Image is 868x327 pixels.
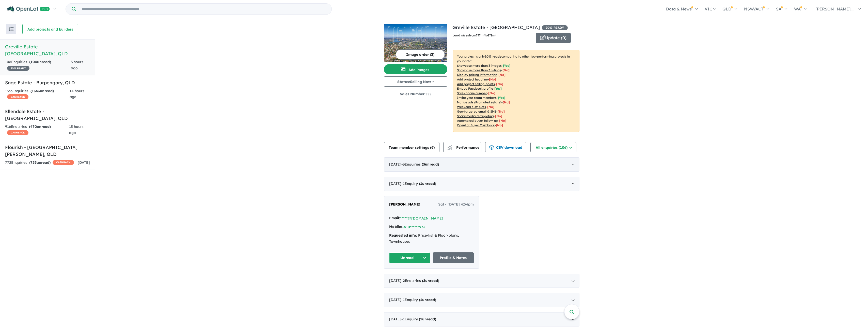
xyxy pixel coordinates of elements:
[396,49,445,60] button: Image order (3)
[384,142,439,152] button: Team member settings (6)
[457,64,502,67] u: Showcase more than 3 images
[53,160,74,165] span: CASHBACK
[29,124,51,129] strong: ( unread)
[78,160,90,165] span: [DATE]
[5,88,70,100] div: 1363 Enquir ies
[5,79,90,86] h5: Sage Estate - Burpengary , QLD
[29,160,51,165] strong: ( unread)
[5,160,74,166] div: 772 Enquir ies
[448,145,452,148] img: line-chart.svg
[503,64,510,67] span: [ Yes ]
[384,89,447,99] button: Sales Number:???
[495,33,496,36] sup: 2
[476,33,485,37] u: ??? m
[423,278,425,283] span: 2
[401,317,436,321] span: - 1 Enquir y
[71,60,83,70] span: 3 hours ago
[389,252,430,263] button: Unread
[401,181,436,186] span: - 1 Enquir y
[419,317,436,321] strong: ( unread)
[495,114,502,118] span: [No]
[457,123,495,127] u: OpenLot Buyer Cashback
[384,293,579,307] div: [DATE]
[5,43,90,57] h5: Greville Estate - [GEOGRAPHIC_DATA] , QLD
[419,297,436,302] strong: ( unread)
[457,96,497,100] u: Invite your team members
[9,27,14,31] img: sort.svg
[431,145,433,150] span: 6
[384,274,579,288] div: [DATE]
[443,142,481,152] button: Performance
[384,24,447,62] img: Greville Estate - Wooloowin
[494,87,502,90] span: [ Yes ]
[420,181,422,186] span: 1
[489,145,494,150] img: download icon
[389,216,400,220] strong: Email:
[457,100,501,104] u: Native ads (Promoted estate)
[489,77,496,81] span: [ No ]
[389,233,474,245] div: Price-list & Floor-plans, Townhouses
[457,68,501,72] u: Showcase more than 3 listings
[438,201,474,208] span: Sat - [DATE] 4:54pm
[423,162,425,167] span: 3
[488,91,495,95] span: [ No ]
[30,160,37,165] span: 755
[457,82,495,86] u: Add project selling-points
[69,124,84,135] span: 15 hours ago
[447,147,452,150] img: bar-chart.svg
[452,33,469,37] b: Land sizes
[389,201,420,208] a: [PERSON_NAME]
[32,89,40,93] span: 1363
[384,64,447,74] button: Add images
[457,73,497,77] u: Display pricing information
[30,89,54,93] strong: ( unread)
[389,202,420,207] span: [PERSON_NAME]
[485,142,526,152] button: CSV download
[503,100,510,104] span: [No]
[530,142,576,152] button: All enquiries (106)
[457,110,496,113] u: Geo-targeted email & SMS
[448,145,479,150] span: Performance
[498,96,505,100] span: [ Yes ]
[433,252,474,263] a: Profile & Notes
[70,89,84,99] span: 14 hours ago
[5,124,69,136] div: 916 Enquir ies
[498,73,506,77] span: [ No ]
[7,6,50,12] img: Openlot PRO Logo White
[498,110,505,113] span: [No]
[401,297,436,302] span: - 1 Enquir y
[542,25,568,30] span: 20 % READY
[22,24,78,34] button: Add projects and builders
[457,105,486,109] u: Weekend eDM slots
[452,24,540,30] a: Greville Estate - [GEOGRAPHIC_DATA]
[384,177,579,191] div: [DATE]
[422,162,439,167] strong: ( unread)
[384,312,579,326] div: [DATE]
[453,50,579,132] p: Your project is only comparing to other top-performing projects in your area: - - - - - - - - - -...
[77,4,330,15] input: Try estate name, suburb, builder or developer
[389,233,417,238] strong: Requested info:
[457,87,493,90] u: Embed Facebook profile
[815,6,855,11] span: [PERSON_NAME]....
[422,278,439,283] strong: ( unread)
[419,181,436,186] strong: ( unread)
[7,94,28,99] span: CASHBACK
[384,157,579,172] div: [DATE]
[457,119,498,122] u: Automated buyer follow-up
[536,33,571,43] button: Update (0)
[496,82,503,86] span: [ No ]
[488,33,496,37] u: ???m
[7,130,28,135] span: CASHBACK
[5,59,71,71] div: 106 Enquir ies
[485,33,496,37] span: to
[7,66,29,71] span: 20 % READY
[502,68,510,72] span: [ No ]
[401,278,439,283] span: - 2 Enquir ies
[457,114,494,118] u: Social media retargeting
[483,33,485,36] sup: 2
[496,123,503,127] span: [No]
[30,60,37,64] span: 100
[5,144,90,158] h5: Flourish - [GEOGRAPHIC_DATA][PERSON_NAME] , QLD
[485,54,501,58] b: 20 % ready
